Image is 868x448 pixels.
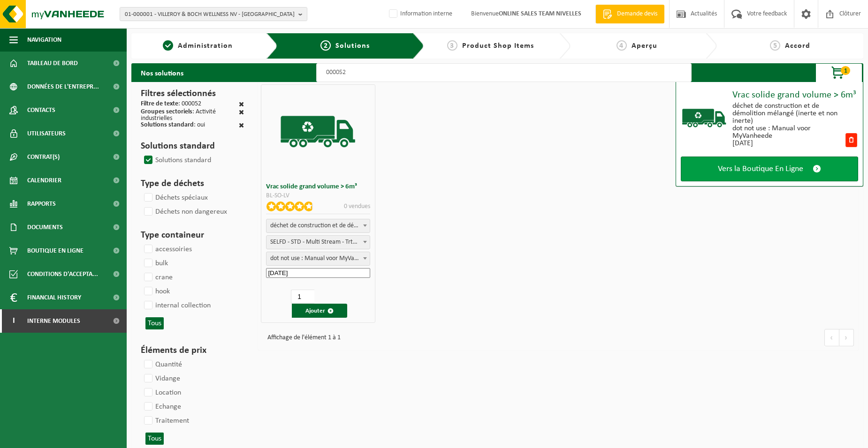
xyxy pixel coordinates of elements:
[27,192,56,216] span: Rapports
[141,228,244,242] h3: Type containeur
[732,102,845,125] div: déchet de construction et de démolition mélangé (inerte et non inerte)
[266,183,370,190] h3: Vrac solide grand volume > 6m³
[141,139,244,153] h3: Solutions standard
[163,40,173,51] span: 1
[142,205,227,219] label: Déchets non dangereux
[462,42,534,50] span: Product Shop Items
[770,40,780,51] span: 5
[447,40,457,51] span: 3
[387,7,452,21] label: Information interne
[142,372,180,386] label: Vidange
[335,42,370,50] span: Solutions
[142,256,168,270] label: bulk
[27,28,61,52] span: Navigation
[320,40,331,51] span: 2
[263,330,341,346] div: Affichage de l'élément 1 à 1
[145,433,164,445] button: Tous
[145,317,164,329] button: Tous
[142,153,211,167] label: Solutions standard
[499,10,581,17] strong: ONLINE SALES TEAM NIVELLES
[429,40,552,52] a: 3Product Shop Items
[266,268,370,278] input: Date de début
[142,270,173,284] label: crane
[615,9,660,19] span: Demande devis
[27,262,98,286] span: Conditions d'accepta...
[617,40,627,51] span: 4
[141,87,244,101] h3: Filtres sélectionnés
[142,242,192,256] label: accessoiries
[266,252,370,266] span: dot not use : Manual voor MyVanheede
[732,90,858,100] div: Vrac solide grand volume > 6m³
[142,400,181,414] label: Echange
[27,169,61,192] span: Calendrier
[142,299,211,313] label: internal collection
[316,63,692,82] input: Chercher
[141,122,205,130] div: : oui
[718,164,803,174] span: Vers la Boutique En Ligne
[266,252,369,265] span: dot not use : Manual voor MyVanheede
[141,101,201,109] div: : 000052
[732,140,845,147] div: [DATE]
[278,92,358,172] img: BL-SO-LV
[266,219,369,232] span: déchet de construction et de démolition mélangé (inerte et non inerte)
[722,40,859,52] a: 5Accord
[27,286,81,309] span: Financial History
[141,100,178,107] span: Filtre de texte
[141,108,192,115] span: Groupes sectoriels
[575,40,698,52] a: 4Aperçu
[131,63,193,82] h2: Nos solutions
[142,386,181,400] label: Location
[141,109,239,122] div: : Activité industrielles
[125,7,295,22] span: 01-000001 - VILLEROY & BOCH WELLNESS NV - [GEOGRAPHIC_DATA]
[141,343,244,358] h3: Éléments de prix
[27,52,78,75] span: Tableau de bord
[120,7,307,21] button: 01-000001 - VILLEROY & BOCH WELLNESS NV - [GEOGRAPHIC_DATA]
[27,122,66,145] span: Utilisateurs
[266,235,370,249] span: SELFD - STD - Multi Stream - Trtmt/wu (SP-M-000052)
[142,358,182,372] label: Quantité
[27,216,63,239] span: Documents
[681,157,858,181] a: Vers la Boutique En Ligne
[141,121,194,128] span: Solutions standard
[291,290,315,304] input: 1
[266,219,370,233] span: déchet de construction et de démolition mélangé (inerte et non inerte)
[595,5,664,23] a: Demande devis
[27,309,80,333] span: Interne modules
[27,145,60,169] span: Contrat(s)
[142,191,208,205] label: Déchets spéciaux
[815,63,862,82] button: 1
[632,42,657,50] span: Aperçu
[344,202,370,211] p: 0 vendues
[732,125,845,140] div: dot not use : Manual voor MyVanheede
[9,309,18,333] span: I
[27,98,55,122] span: Contacts
[27,75,99,98] span: Données de l'entrepr...
[266,193,370,199] div: BL-SO-LV
[292,304,347,318] button: Ajouter
[142,414,189,428] label: Traitement
[285,40,405,52] a: 2Solutions
[266,236,369,249] span: SELFD - STD - Multi Stream - Trtmt/wu (SP-M-000052)
[841,66,850,75] span: 1
[141,177,244,191] h3: Type de déchets
[142,284,170,299] label: hook
[785,42,810,50] span: Accord
[178,42,233,50] span: Administration
[27,239,84,262] span: Boutique en ligne
[136,40,259,52] a: 1Administration
[681,95,728,142] img: BL-SO-LV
